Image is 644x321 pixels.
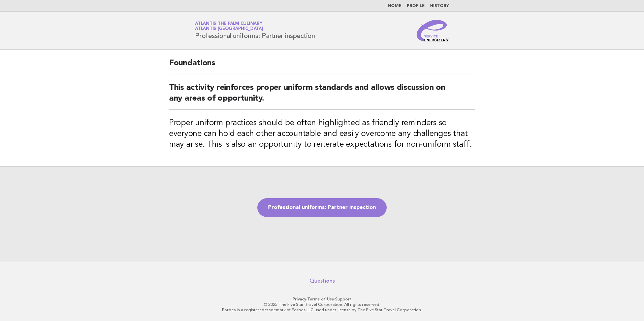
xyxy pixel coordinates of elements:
a: Questions [310,278,335,284]
a: Support [335,297,352,301]
img: Service Energizers [417,20,449,41]
a: Atlantis The Palm CulinaryAtlantis [GEOGRAPHIC_DATA] [195,22,263,31]
a: Profile [407,4,425,8]
h1: Professional uniforms: Partner inspection [195,22,315,39]
h3: Proper uniform practices should be often highlighted as friendly reminders so everyone can hold e... [169,118,475,150]
span: Atlantis [GEOGRAPHIC_DATA] [195,27,263,31]
p: Forbes is a registered trademark of Forbes LLC used under license by The Five Star Travel Corpora... [116,307,528,313]
p: © 2025 The Five Star Travel Corporation. All rights reserved. [116,302,528,307]
a: Terms of Use [307,297,334,301]
a: Privacy [293,297,306,301]
p: · · [116,296,528,302]
h2: Foundations [169,58,475,74]
a: History [430,4,449,8]
h2: This activity reinforces proper uniform standards and allows discussion on any areas of opportunity. [169,82,475,110]
a: Professional uniforms: Partner inspection [257,198,387,217]
a: Home [388,4,401,8]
